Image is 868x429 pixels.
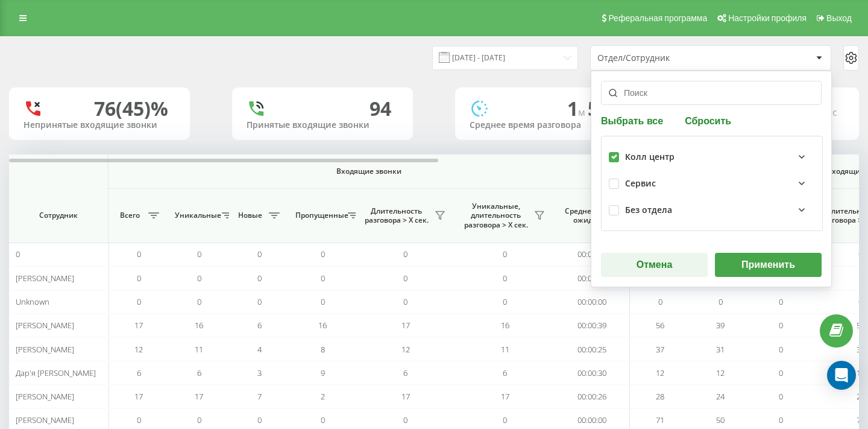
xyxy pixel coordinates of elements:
button: Применить [715,253,822,277]
td: 00:00:26 [555,385,630,408]
div: Без отдела [625,205,672,215]
td: 00:00:00 [555,266,630,290]
span: 0 [137,415,141,425]
span: c [832,106,837,119]
span: 24 [716,391,725,402]
span: Уникальные [175,211,218,220]
span: Входящие звонки [140,167,598,176]
div: Open Intercom Messenger [827,361,856,390]
span: [PERSON_NAME] [16,320,74,331]
span: Новые [235,211,265,220]
span: 0 [403,296,407,307]
span: 0 [503,249,507,259]
span: Реферальная программа [608,13,707,23]
span: [PERSON_NAME] [16,391,74,402]
span: 1 [567,95,588,121]
div: Сервис [625,179,656,189]
span: 37 [656,344,664,355]
span: 56 [656,320,664,331]
span: 0 [779,320,783,331]
span: 0 [503,296,507,307]
span: 12 [134,344,143,355]
span: 16 [195,320,203,331]
span: 0 [858,249,863,259]
span: 12 [857,367,865,378]
span: 0 [503,273,507,284]
div: Принятые входящие звонки [247,120,398,130]
span: 0 [137,273,141,284]
div: 94 [370,97,391,120]
span: 0 [719,296,723,307]
span: Дар'я [PERSON_NAME] [16,367,96,378]
span: 31 [716,344,725,355]
div: 76 (45)% [94,97,168,120]
span: 0 [503,415,507,425]
span: 6 [257,320,262,331]
div: Непринятые входящие звонки [24,120,175,130]
span: 0 [321,273,325,284]
span: 50 [716,415,725,425]
span: 6 [403,367,407,378]
span: 6 [503,367,507,378]
span: 0 [779,296,783,307]
span: 0 [16,249,20,259]
div: Отдел/Сотрудник [597,53,741,63]
span: 17 [401,320,410,331]
span: 0 [257,415,262,425]
td: 00:00:30 [555,361,630,385]
span: 39 [716,320,725,331]
span: Unknown [16,296,49,307]
span: Выход [826,13,852,23]
span: 5 [858,273,863,284]
span: 11 [501,344,509,355]
span: 0 [779,367,783,378]
span: Настройки профиля [728,13,807,23]
span: 11 [195,344,203,355]
span: 0 [257,249,262,259]
span: 16 [501,320,509,331]
span: 0 [197,415,201,425]
td: 00:00:25 [555,337,630,361]
span: 7 [257,391,262,402]
span: м [578,106,588,119]
span: 0 [257,296,262,307]
span: Среднее время ожидания [564,206,620,225]
span: 0 [321,249,325,259]
span: 9 [321,367,325,378]
span: 0 [257,273,262,284]
span: 0 [321,415,325,425]
td: 00:00:00 [555,243,630,266]
span: 71 [656,415,664,425]
span: 4 [257,344,262,355]
span: Длительность разговора > Х сек. [362,206,431,225]
span: 3 [257,367,262,378]
span: 6 [197,367,201,378]
button: Сбросить [681,115,735,126]
span: 0 [403,249,407,259]
span: 17 [195,391,203,402]
span: 50 [588,95,614,121]
span: 0 [779,391,783,402]
span: 0 [779,415,783,425]
span: 0 [658,296,662,307]
td: 00:00:00 [555,290,630,314]
span: 0 [779,344,783,355]
span: 0 [403,273,407,284]
span: 6 [137,367,141,378]
span: 0 [137,296,141,307]
span: Всего [115,211,145,220]
td: 00:00:39 [555,314,630,337]
span: 8 [321,344,325,355]
span: 12 [401,344,410,355]
span: Пропущенные [295,211,344,220]
span: 0 [858,296,863,307]
span: 28 [656,391,664,402]
span: [PERSON_NAME] [16,344,74,355]
input: Поиск [601,81,822,105]
span: 12 [716,367,725,378]
span: 0 [197,249,201,259]
span: 0 [403,415,407,425]
span: 12 [656,367,664,378]
span: 0 [321,296,325,307]
div: Среднее время разговора [470,120,621,130]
